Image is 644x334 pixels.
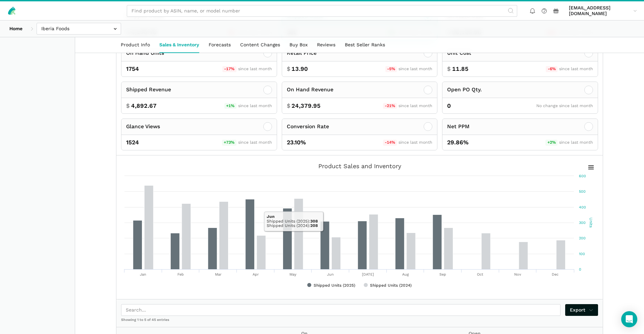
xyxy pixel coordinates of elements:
[447,49,471,57] div: Unit Cost
[116,318,603,327] div: Showing 1 to 5 of 45 entries
[131,102,157,110] span: 4,892.67
[121,118,277,151] button: Glance Views 1524 +73% since last month
[177,272,184,277] text: Feb
[312,37,340,53] a: Reviews
[447,86,482,94] div: Open PO Qty.
[126,86,171,94] div: Shipped Revenue
[238,66,272,71] span: since last month
[340,37,390,53] a: Best Seller Ranks
[327,272,334,277] text: Jun
[287,138,306,147] span: 23.10%
[570,306,594,314] span: Export
[238,103,272,108] span: since last month
[370,283,412,288] tspan: Shipped Units (2024)
[287,65,290,73] span: $
[514,272,521,277] text: Nov
[567,4,639,18] a: [EMAIL_ADDRESS][DOMAIN_NAME]
[442,82,598,114] button: Open PO Qty. 0 No change since last month
[385,66,397,72] span: -5%
[314,283,355,288] tspan: Shipped Units (2025)
[579,252,585,256] text: 100
[287,102,290,110] span: $
[215,272,222,277] text: Mar
[287,86,333,94] div: On Hand Revenue
[204,37,235,53] a: Forecasts
[447,102,451,110] span: 0
[536,103,593,108] span: No change since last month
[126,123,160,131] div: Glance Views
[37,23,121,35] input: Iberia Foods
[287,49,317,57] div: Retail Price
[282,45,438,77] button: Retail Price $ 13.90 -5% since last month
[383,140,397,146] span: -14%
[477,272,483,277] text: Oct
[579,267,581,272] text: 0
[121,45,277,77] button: On Hand Units 1754 -17% since last month
[569,5,631,17] span: [EMAIL_ADDRESS][DOMAIN_NAME]
[235,37,285,53] a: Content Changes
[383,103,397,109] span: -21%
[579,174,586,178] text: 600
[318,162,401,170] tspan: Product Sales and Inventory
[452,65,469,73] span: 11.85
[579,221,586,225] text: 300
[579,189,586,194] text: 500
[565,304,598,316] a: Export
[222,66,236,72] span: -17%
[402,272,409,277] text: Aug
[442,118,598,151] button: Net PPM 29.86% +2% since last month
[398,140,432,145] span: since last month
[559,66,593,71] span: since last month
[398,66,432,71] span: since last month
[5,23,27,35] a: Home
[447,123,470,131] div: Net PPM
[546,66,557,72] span: -6%
[398,103,432,108] span: since last month
[285,37,312,53] a: Buy Box
[282,82,438,114] button: On Hand Revenue $ 24,379.95 -21% since last month
[121,82,277,114] button: Shipped Revenue $ 4,892.67 +1% since last month
[287,123,329,131] div: Conversion Rate
[589,218,593,228] tspan: Units
[289,272,297,277] text: May
[126,102,130,110] span: $
[222,140,236,146] span: +73%
[579,205,586,209] text: 400
[559,140,593,145] span: since last month
[579,236,586,240] text: 200
[439,272,446,277] text: Sep
[126,65,139,73] span: 1754
[447,138,469,147] span: 29.86%
[121,304,560,316] input: Search...
[238,140,272,145] span: since last month
[621,311,637,327] div: Open Intercom Messenger
[442,45,598,77] button: Unit Cost $ 11.85 -6% since last month
[224,103,236,109] span: +1%
[291,102,321,110] span: 24,379.95
[155,37,204,53] a: Sales & Inventory
[126,138,139,147] span: 1524
[127,5,517,17] input: Find product by ASIN, name, or model number
[552,272,558,277] text: Dec
[126,49,164,57] div: On Hand Units
[140,272,146,277] text: Jan
[253,272,259,277] text: Apr
[282,118,438,151] button: Conversion Rate 23.10% -14% since last month
[362,272,374,277] text: [DATE]
[545,140,557,146] span: +2%
[116,37,155,53] a: Product Info
[291,65,308,73] span: 13.90
[447,65,451,73] span: $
